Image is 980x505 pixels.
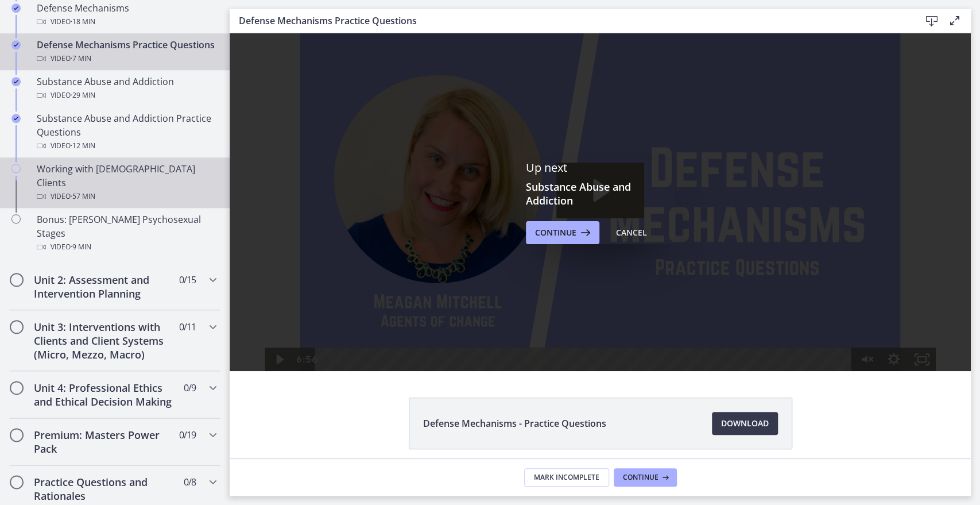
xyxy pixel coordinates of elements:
button: Continue [614,468,677,487]
h3: Substance Abuse and Addiction [526,180,675,207]
i: Completed [11,40,21,49]
div: Defense Mechanisms Practice Questions [37,38,216,65]
span: · 57 min [71,190,95,203]
div: Substance Abuse and Addiction Practice Questions [37,111,216,153]
h2: Practice Questions and Rationales [34,475,174,503]
div: Working with [DEMOGRAPHIC_DATA] Clients [37,162,216,203]
i: Completed [11,3,21,13]
button: Play Video [35,314,63,338]
div: Substance Abuse and Addiction [37,75,216,102]
button: Mark Incomplete [524,468,609,487]
div: Defense Mechanisms [37,1,216,29]
span: · 7 min [71,52,91,65]
button: Show settings menu [650,314,678,338]
div: Video [37,240,216,254]
h3: Defense Mechanisms Practice Questions [239,14,902,28]
span: · 12 min [71,139,95,153]
span: 0 / 11 [179,320,196,334]
span: · 9 min [71,240,91,254]
button: Play Video: cbe1sppt4o1cl02sibig.mp4 [327,129,414,185]
button: Cancel [607,221,656,244]
div: Playbar [96,314,615,338]
span: 0 / 15 [179,273,196,287]
span: Defense Mechanisms - Practice Questions [423,417,606,430]
a: Download [712,412,778,435]
span: 0 / 8 [184,475,196,489]
div: Video [37,15,216,29]
span: · 18 min [71,15,95,29]
button: Fullscreen [678,314,706,338]
button: Unmute [622,314,650,338]
span: · 29 min [71,88,95,102]
span: Continue [623,473,659,482]
span: Mark Incomplete [534,473,599,482]
h2: Unit 3: Interventions with Clients and Client Systems (Micro, Mezzo, Macro) [34,320,174,361]
h2: Unit 4: Professional Ethics and Ethical Decision Making [34,381,174,408]
i: Completed [11,114,21,123]
div: Bonus: [PERSON_NAME] Psychosexual Stages [37,213,216,254]
span: Continue [535,226,576,240]
span: 0 / 9 [184,381,196,395]
span: 0 / 19 [179,428,196,442]
div: Video [37,139,216,153]
div: Cancel [616,226,647,240]
div: Video [37,88,216,102]
span: Download [721,417,769,430]
p: Up next [526,160,675,175]
i: Completed [11,77,21,86]
div: Video [37,190,216,203]
h2: Unit 2: Assessment and Intervention Planning [34,273,174,300]
div: Video [37,52,216,65]
h2: Premium: Masters Power Pack [34,428,174,456]
button: Continue [526,221,599,244]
